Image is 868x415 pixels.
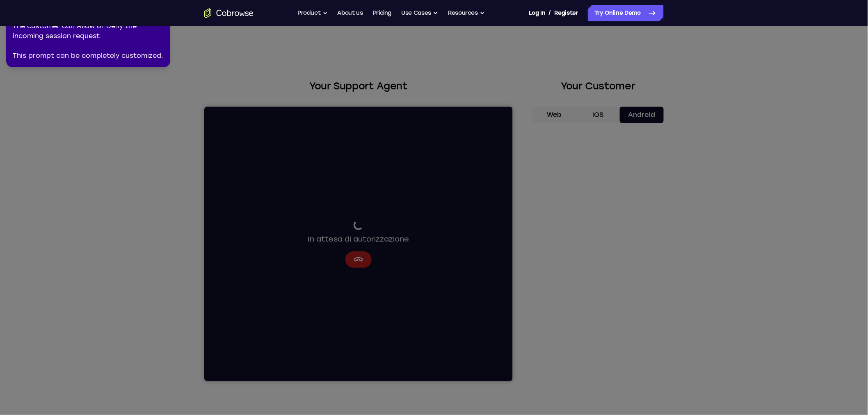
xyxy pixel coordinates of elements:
[104,114,205,138] div: In attesa di autorizzazione
[549,8,551,18] span: /
[338,5,363,21] a: About us
[529,5,545,21] a: Log In
[448,5,485,21] button: Resources
[401,5,438,21] button: Use Cases
[13,21,164,61] div: The customer can Allow or Deny the incoming session request. This prompt can be completely custom...
[297,5,328,21] button: Product
[588,5,664,21] a: Try Online Demo
[141,145,167,161] button: Annulla
[555,5,578,21] a: Register
[373,5,392,21] a: Pricing
[204,8,254,18] a: Go to the home page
